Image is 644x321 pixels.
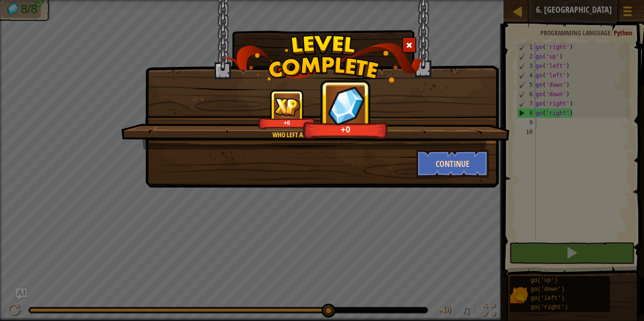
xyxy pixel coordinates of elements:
[305,124,386,135] div: +0
[221,35,423,82] img: level_complete.png
[416,149,489,178] button: Continue
[322,82,369,128] img: reward_icon_gems.png
[166,130,463,140] div: Who left all these gems here?
[260,119,314,126] div: +6
[274,98,300,116] img: reward_icon_xp.png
